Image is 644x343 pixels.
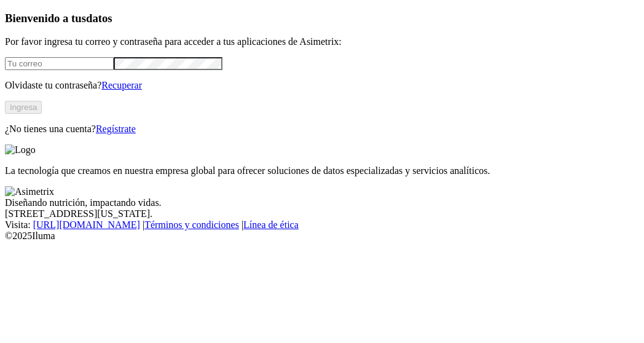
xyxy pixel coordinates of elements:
[5,144,36,156] img: Logo
[5,197,639,208] div: Diseñando nutrición, impactando vidas.
[96,124,136,134] a: Regístrate
[5,165,639,176] p: La tecnología que creamos en nuestra empresa global para ofrecer soluciones de datos especializad...
[5,124,639,135] p: ¿No tienes una cuenta?
[5,208,639,219] div: [STREET_ADDRESS][US_STATE].
[5,80,639,91] p: Olvidaste tu contraseña?
[243,219,299,230] a: Línea de ética
[86,12,112,25] span: datos
[144,219,239,230] a: Términos y condiciones
[5,36,639,47] p: Por favor ingresa tu correo y contraseña para acceder a tus aplicaciones de Asimetrix:
[5,186,54,197] img: Asimetrix
[5,231,639,242] div: © 2025 Iluma
[5,219,639,231] div: Visita : | |
[101,80,142,90] a: Recuperar
[5,12,639,25] h3: Bienvenido a tus
[5,101,42,114] button: Ingresa
[33,219,140,230] a: [URL][DOMAIN_NAME]
[5,57,114,70] input: Tu correo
